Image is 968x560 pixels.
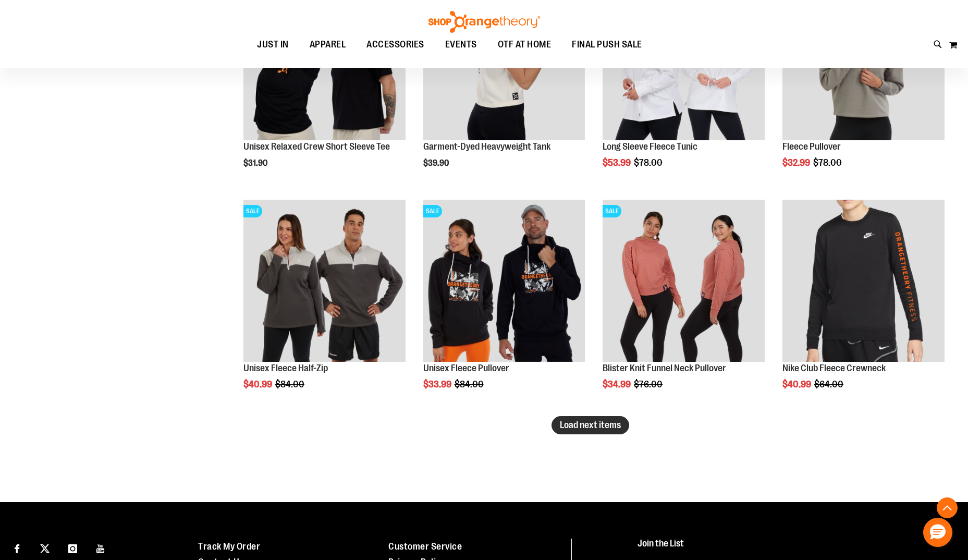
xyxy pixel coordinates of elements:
span: SALE [423,205,442,217]
a: Customer Service [388,541,462,552]
span: OTF AT HOME [498,33,552,56]
a: Fleece Pullover [782,141,841,152]
span: $78.00 [634,157,664,168]
a: Product image for Unisex Fleece Half ZipSALE [243,200,406,363]
a: Track My Order [198,541,260,552]
a: ACCESSORIES [356,33,435,57]
img: Shop Orangetheory [427,11,542,33]
img: Product image for Nike Club Fleece Crewneck [782,200,945,362]
span: $84.00 [275,379,306,389]
span: $76.00 [634,379,664,389]
a: Product image for Unisex Fleece PulloverSALE [423,200,585,363]
span: $40.99 [243,379,274,389]
a: Product image for Blister Knit Funnelneck PulloverSALE [603,200,765,363]
a: EVENTS [435,33,487,57]
img: Twitter [40,544,50,553]
span: $33.99 [423,379,453,389]
div: product [597,194,770,416]
span: SALE [603,205,621,217]
div: product [238,194,411,416]
span: JUST IN [257,33,289,56]
button: Load next items [552,416,629,434]
div: product [777,194,950,416]
span: $32.99 [782,157,812,168]
span: $53.99 [603,157,632,168]
a: OTF AT HOME [487,33,562,57]
a: FINAL PUSH SALE [561,33,653,57]
a: Visit our X page [36,539,54,557]
a: Nike Club Fleece Crewneck [782,363,886,373]
h4: Join the List [638,539,945,558]
span: Load next items [560,420,621,430]
span: $84.00 [455,379,485,389]
a: Visit our Instagram page [64,539,82,557]
a: JUST IN [247,33,299,57]
span: $39.90 [423,159,450,168]
a: Long Sleeve Fleece Tunic [603,141,697,152]
span: $40.99 [782,379,813,389]
span: EVENTS [445,33,477,56]
span: $31.90 [243,159,269,168]
span: $78.00 [813,157,843,168]
a: Visit our Facebook page [8,539,26,557]
span: $64.00 [814,379,845,389]
img: Product image for Blister Knit Funnelneck Pullover [603,200,765,362]
span: ACCESSORIES [366,33,424,56]
a: Unisex Relaxed Crew Short Sleeve Tee [243,141,390,152]
a: Garment-Dyed Heavyweight Tank [423,141,550,152]
img: Product image for Unisex Fleece Pullover [423,200,585,362]
a: Product image for Nike Club Fleece Crewneck [782,200,945,363]
span: $34.99 [603,379,632,389]
a: Visit our Youtube page [92,539,110,557]
a: Unisex Fleece Half-Zip [243,363,328,373]
span: APPAREL [310,33,346,56]
img: Product image for Unisex Fleece Half Zip [243,200,406,362]
a: Unisex Fleece Pullover [423,363,509,373]
button: Hello, have a question? Let’s chat. [923,518,952,547]
div: product [418,194,591,416]
button: Back To Top [937,497,958,518]
span: FINAL PUSH SALE [572,33,642,56]
a: Blister Knit Funnel Neck Pullover [603,363,726,373]
a: APPAREL [299,33,357,56]
span: SALE [243,205,262,217]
